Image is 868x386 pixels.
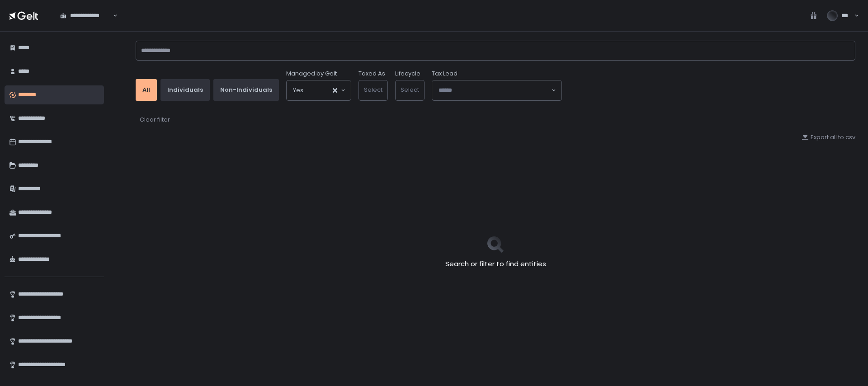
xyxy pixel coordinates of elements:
div: Clear filter [140,116,170,124]
span: Managed by Gelt [286,70,337,78]
div: Search for option [432,80,561,100]
button: Clear Selected [333,88,337,93]
span: Select [364,85,382,94]
input: Search for option [303,86,332,95]
input: Search for option [112,11,112,20]
button: Export all to csv [802,133,855,141]
span: Select [401,85,419,94]
button: All [136,79,157,101]
input: Search for option [439,86,551,95]
label: Taxed As [359,70,385,78]
span: Tax Lead [432,70,458,78]
button: Individuals [160,79,210,101]
div: Search for option [287,80,351,100]
label: Lifecycle [395,70,420,78]
div: Individuals [167,86,203,94]
div: All [142,86,150,94]
span: Yes [293,86,303,95]
button: Clear filter [139,115,170,124]
button: Non-Individuals [213,79,279,101]
div: Search for option [54,6,118,25]
h2: Search or filter to find entities [445,259,546,269]
div: Non-Individuals [220,86,272,94]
